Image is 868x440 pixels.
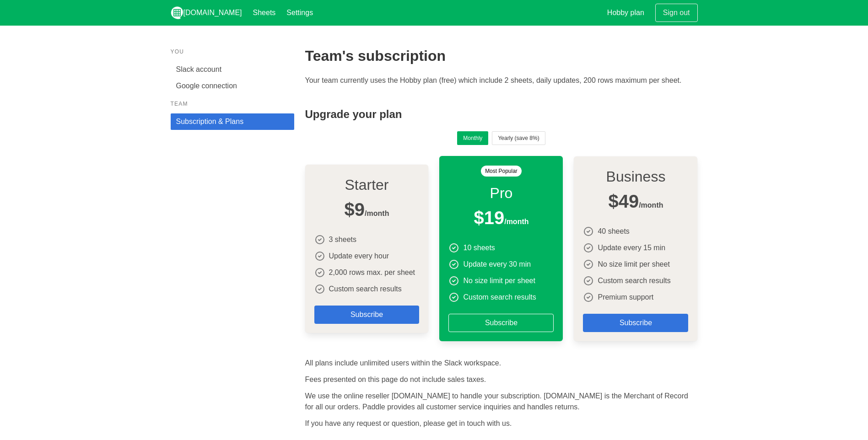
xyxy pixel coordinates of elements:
span: $9 [345,199,365,220]
span: /month [345,196,389,223]
p: If you have any request or question, please get in touch with us. [305,418,698,429]
a: Subscription & Plans [171,113,294,130]
h4: Starter [314,174,420,196]
p: 3 sheets [329,234,356,245]
p: We use the online reseller [DOMAIN_NAME] to handle your subscription. [DOMAIN_NAME] is the Mercha... [305,391,698,413]
span: Most Popular [481,166,522,177]
span: $19 [474,208,504,228]
a: Subscribe [583,314,688,332]
button: Monthly [457,131,488,145]
span: /month [608,188,663,215]
h4: Pro [448,182,554,204]
h4: Upgrade your plan [305,108,698,120]
p: Custom search results [329,284,402,295]
p: You [171,48,294,56]
p: No size limit per sheet [463,275,535,286]
a: Slack account [171,61,294,78]
img: logo_v2_white.png [171,6,183,19]
h4: Business [583,166,688,188]
p: No size limit per sheet [598,259,669,270]
a: Subscribe [314,306,420,324]
p: Custom search results [463,292,536,303]
p: Custom search results [598,275,670,286]
p: Update every 30 min [463,259,531,270]
span: $49 [608,191,639,211]
p: Fees presented on this page do not include sales taxes. [305,374,698,385]
a: Sign out [655,4,698,22]
p: Update every 15 min [598,242,665,253]
p: Team [171,100,294,108]
p: Update every hour [329,251,389,262]
p: Your team currently uses the Hobby plan (free) which include 2 sheets, daily updates, 200 rows ma... [305,75,698,86]
p: 10 sheets [463,242,495,253]
p: 2,000 rows max. per sheet [329,267,415,278]
a: Google connection [171,78,294,94]
span: /month [474,204,528,231]
button: Yearly (save 8%) [492,131,545,145]
p: Premium support [598,292,653,303]
p: 40 sheets [598,226,629,237]
p: All plans include unlimited users within the Slack workspace. [305,358,698,369]
h2: Team's subscription [305,48,698,64]
a: Subscribe [448,314,554,332]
